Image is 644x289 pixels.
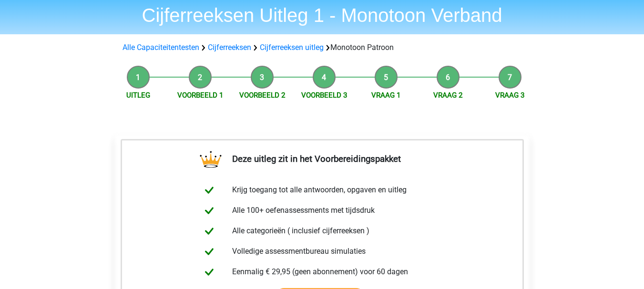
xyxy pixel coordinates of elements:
[103,4,542,27] h1: Cijferreeksen Uitleg 1 - Monotoon Verband
[301,91,347,100] a: Voorbeeld 3
[371,91,400,100] a: Vraag 1
[495,91,524,100] a: Vraag 3
[208,43,251,52] a: Cijferreeksen
[260,43,324,52] a: Cijferreeksen uitleg
[123,43,199,52] a: Alle Capaciteitentesten
[177,91,223,100] a: Voorbeeld 1
[126,91,150,100] a: Uitleg
[119,42,526,53] div: Monotoon Patroon
[239,91,285,100] a: Voorbeeld 2
[433,91,462,100] a: Vraag 2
